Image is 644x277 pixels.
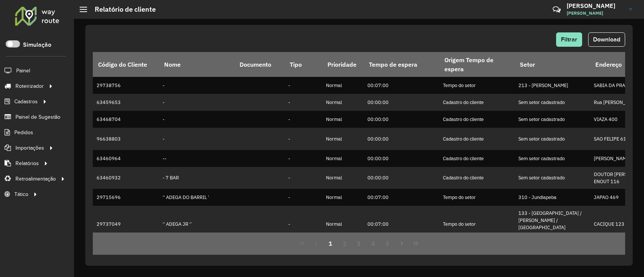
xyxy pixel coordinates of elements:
th: Nome [159,52,234,77]
td: - [284,111,322,128]
td: - [284,94,322,111]
a: Contato Rápido [549,2,565,18]
button: 4 [366,236,380,251]
td: Tempo do setor [439,189,515,206]
td: Normal [322,167,364,189]
td: -- [159,150,234,167]
td: - [284,206,322,242]
button: 2 [338,236,352,251]
td: Sem setor cadastrado [515,128,590,150]
td: 00:00:00 [364,94,439,111]
td: 310 - Jundiapeba [515,189,590,206]
td: Tempo do setor [439,77,515,94]
td: 00:07:00 [364,206,439,242]
td: - [159,77,234,94]
td: Sem setor cadastrado [515,94,590,111]
td: - [284,167,322,189]
td: Cadastro do cliente [439,150,515,167]
button: Last Page [409,236,423,251]
td: Sem setor cadastrado [515,150,590,167]
td: Normal [322,94,364,111]
th: Código do Cliente [93,52,159,77]
button: 5 [380,236,395,251]
td: 00:00:00 [364,128,439,150]
span: Pedidos [14,129,33,136]
td: Normal [322,206,364,242]
td: 00:00:00 [364,111,439,128]
td: '' ADEGA JR '' [159,206,234,242]
label: Simulação [23,40,51,49]
td: Tempo do setor [439,206,515,242]
td: 00:07:00 [364,77,439,94]
td: - [159,94,234,111]
td: Cadastro do cliente [439,128,515,150]
td: 213 - [PERSON_NAME] [515,77,590,94]
td: Sem setor cadastrado [515,167,590,189]
th: Prioridade [322,52,364,77]
td: Sem setor cadastrado [515,111,590,128]
button: 1 [323,236,338,251]
h2: Relatório de cliente [87,5,156,14]
span: Painel [16,67,30,75]
h3: [PERSON_NAME] [567,2,623,9]
td: Cadastro do cliente [439,94,515,111]
td: 96638803 [93,128,159,150]
td: 00:07:00 [364,189,439,206]
button: Next Page [395,236,409,251]
th: Documento [234,52,284,77]
td: 29738756 [93,77,159,94]
th: Setor [515,52,590,77]
td: 63468704 [93,111,159,128]
td: 63459653 [93,94,159,111]
td: 63460964 [93,150,159,167]
th: Tipo [284,52,322,77]
td: 133 - [GEOGRAPHIC_DATA] / [PERSON_NAME] / [GEOGRAPHIC_DATA][US_STATE] [515,206,590,242]
td: - [284,77,322,94]
button: Filtrar [556,32,582,47]
button: Download [588,32,625,47]
span: Download [593,36,620,43]
span: Roteirizador [15,82,44,90]
td: Cadastro do cliente [439,111,515,128]
span: Relatórios [15,159,39,167]
td: Normal [322,150,364,167]
th: Origem Tempo de espera [439,52,515,77]
th: Tempo de espera [364,52,439,77]
span: Importações [15,144,44,152]
span: Cadastros [14,98,38,106]
td: - [159,128,234,150]
td: - [284,150,322,167]
td: - [284,128,322,150]
td: 29715696 [93,189,159,206]
button: 3 [352,236,366,251]
td: Cadastro do cliente [439,167,515,189]
span: [PERSON_NAME] [567,10,623,17]
td: Normal [322,189,364,206]
td: '' ADEGA DO BARRIL ' [159,189,234,206]
td: 29737049 [93,206,159,242]
td: 00:00:00 [364,167,439,189]
span: Retroalimentação [15,175,56,183]
td: 00:00:00 [364,150,439,167]
td: - [159,111,234,128]
span: Tático [14,190,28,198]
td: Normal [322,111,364,128]
td: 63460932 [93,167,159,189]
td: - [284,189,322,206]
td: Normal [322,77,364,94]
span: Filtrar [561,36,577,43]
td: - 7 BAR [159,167,234,189]
span: Painel de Sugestão [15,113,60,121]
td: Normal [322,128,364,150]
